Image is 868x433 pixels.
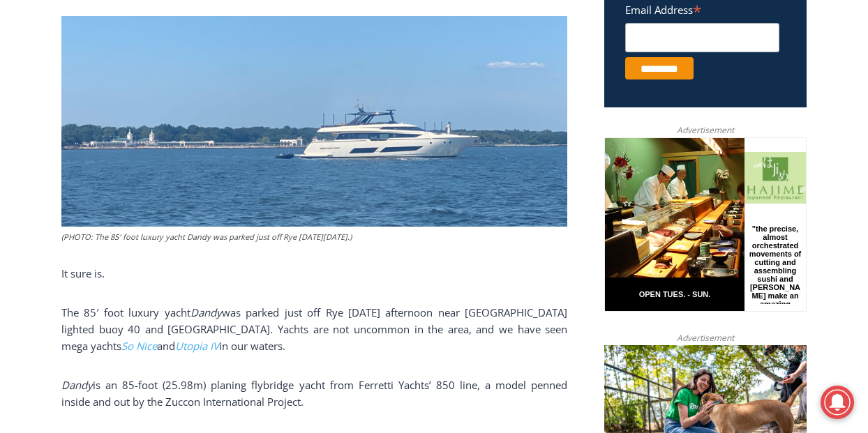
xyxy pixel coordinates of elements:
img: s_800_809a2aa2-bb6e-4add-8b5e-749ad0704c34.jpeg [338,1,421,63]
span: and [157,339,175,353]
a: Intern @ [DOMAIN_NAME] [336,135,676,174]
figcaption: (PHOTO: The 85′ foot luxury yacht Dandy was parked just off Rye [DATE][DATE].) [61,231,567,243]
h4: Book [PERSON_NAME]'s Good Humor for Your Event [425,15,486,54]
a: So Nice [121,339,157,353]
span: was parked just off Rye [DATE] afternoon near [GEOGRAPHIC_DATA] lighted buoy 40 and [GEOGRAPHIC_D... [61,305,567,353]
a: Utopia IV [175,339,219,353]
div: "the precise, almost orchestrated movements of cutting and assembling sushi and [PERSON_NAME] mak... [143,87,198,167]
span: It sure is. [61,266,105,280]
a: Book [PERSON_NAME]'s Good Humor for Your Event [414,4,504,63]
span: Intern @ [DOMAIN_NAME] [365,139,647,170]
span: in our waters. [219,339,285,353]
span: Dandy [190,305,222,319]
div: Serving [GEOGRAPHIC_DATA] Since [DATE] [91,25,345,38]
span: Advertisement [663,331,748,344]
span: Dandy [61,378,93,392]
a: Open Tues. - Sun. [PHONE_NUMBER] [1,140,140,174]
span: Open Tues. - Sun. [PHONE_NUMBER] [4,144,137,197]
span: is an 85-foot (25.98m) planing flybridge yacht from Ferretti Yachts’ 850 line, a model penned ins... [61,378,567,409]
img: (PHOTO: The 85' foot luxury yacht Dandy was parked just off Rye on Friday, August 8, 2025.) [61,16,567,227]
span: The 85′ foot luxury yacht [61,305,190,319]
div: "[PERSON_NAME] and I covered the [DATE] Parade, which was a really eye opening experience as I ha... [352,1,659,135]
span: Advertisement [663,123,748,137]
